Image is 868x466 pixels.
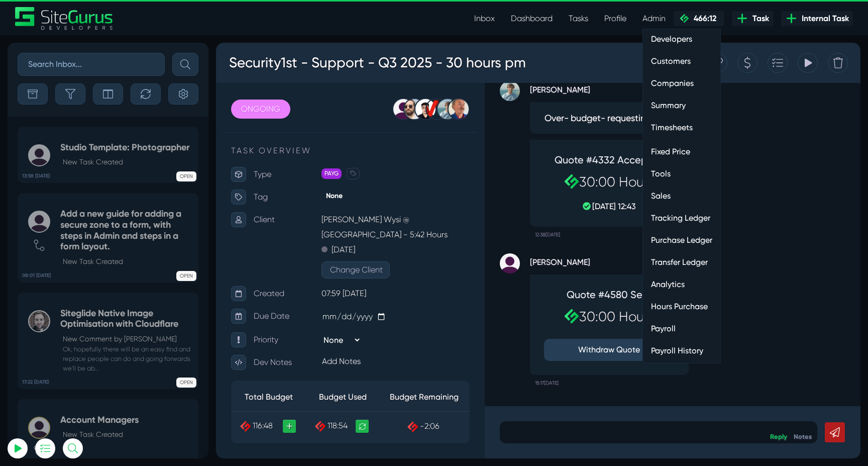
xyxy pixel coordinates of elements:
p: Priority [38,290,105,305]
span: PAYG [105,126,126,136]
img: Sitegurus Logo [15,7,114,30]
p: Tag [38,147,105,162]
h2: 30:00 Hours [328,131,459,147]
span: OPEN [176,171,196,181]
p: Client [38,169,105,184]
a: Admin [634,9,674,29]
small: 15:17[DATE] [319,332,343,348]
a: Sales [643,186,720,206]
a: Profile [596,9,634,29]
div: View Tracking Items [582,10,602,30]
a: SiteGurus [15,7,114,30]
h5: Account Managers [60,415,139,426]
a: Tools [643,164,720,184]
h3: Security1st - Support - Q3 2025 - 30 hours pm [13,7,310,33]
div: Copy this Task URL [491,10,511,30]
h5: Studio Template: Photographer [60,142,189,153]
b: 08:01 [DATE] [22,272,51,279]
button: Change Client [105,219,174,236]
a: Payroll History [643,341,720,361]
a: 17:22 [DATE] Siteglide Native Image Optimisation with CloudflareNew Comment by [PERSON_NAME] Ok, ... [18,293,198,389]
p: [DATE] [116,200,139,215]
p: Created [38,243,105,258]
div: Add Notes [103,310,256,328]
span: 118:54 [112,378,132,388]
a: Payroll [643,319,720,339]
a: Reply [554,390,571,398]
span: OPEN [176,271,196,281]
p: 07:59 [DATE] [105,243,254,258]
p: [DATE] 12:43 [328,158,459,170]
strong: [PERSON_NAME] [314,211,473,226]
a: 08:01 [DATE] Add a new guide for adding a secure zone to a form, with steps in Admin and steps in... [18,193,198,282]
a: Timesheets [643,118,720,138]
h4: Quote #4580 Sent [328,246,459,258]
a: Task [732,11,773,26]
th: Total Budget [15,340,90,369]
div: Add to Task Drawer [552,10,572,30]
p: Dev Notes [38,312,105,327]
a: Summary [643,96,720,116]
span: Over- budget- requesting more [323,68,464,82]
input: Email [33,118,143,140]
b: 17:22 [DATE] [22,379,49,386]
p: New Task Created [63,429,139,440]
a: Notes [578,390,596,398]
p: Due Date [38,266,105,281]
a: Inbox [466,9,503,29]
a: Analytics [643,274,720,295]
a: Customers [643,51,720,71]
button: Log In [33,177,143,199]
a: + [67,377,80,390]
small: Ok, hopefully there will be an easy find and replace people can do and going forwards we'll be ab... [60,344,193,374]
span: OPEN [176,378,196,388]
p: [PERSON_NAME] Wysi @ [GEOGRAPHIC_DATA] - 5:42 Hours [105,169,254,200]
p: New Task Created [63,256,193,267]
a: Tasks [561,9,596,29]
a: Developers [643,29,720,49]
span: -2:06 [204,379,224,388]
p: TASK OVERVIEW [15,102,254,114]
a: Transfer Ledger [643,252,720,272]
a: 13:58 [DATE] Studio Template: PhotographerNew Task Created OPEN [18,127,198,183]
th: Budget Used [90,340,163,369]
a: Companies [643,73,720,94]
a: Hours Purchase [643,297,720,317]
button: Withdraw Quote [328,296,459,318]
th: Budget Remaining [163,340,254,369]
h2: 30:00 Hours [328,266,459,282]
a: Purchase Ledger [643,230,720,250]
strong: [PERSON_NAME] [314,38,473,53]
h4: Quote #4332 Accepted [328,111,459,123]
a: Tracking Ledger [643,208,720,228]
h5: Add a new guide for adding a secure zone to a form, with steps in Admin and steps in a form layout. [60,209,193,252]
div: Delete Task [612,10,632,30]
span: Task [748,13,769,25]
span: 466:12 [690,14,716,23]
a: Recalculate Budget Used [140,377,153,390]
input: Search Inbox... [18,53,165,76]
h5: Siteglide Native Image Optimisation with Cloudflare [60,308,193,330]
a: ONGOING [15,57,74,76]
div: Standard [425,12,451,28]
small: 12:38[DATE] [319,184,344,200]
div: Create a Quote [521,10,541,30]
a: Dashboard [503,9,561,29]
div: Duplicate this Task [461,10,481,30]
p: New Comment by [PERSON_NAME] [63,334,193,344]
span: 116:48 [37,378,57,388]
a: Fixed Price [643,142,720,162]
a: 466:12 [674,11,724,26]
b: 13:58 [DATE] [22,172,50,180]
span: None [105,148,131,158]
p: Type [38,124,105,139]
a: Internal Task [781,11,853,26]
span: Internal Task [798,13,849,25]
p: New Task Created [63,157,189,167]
